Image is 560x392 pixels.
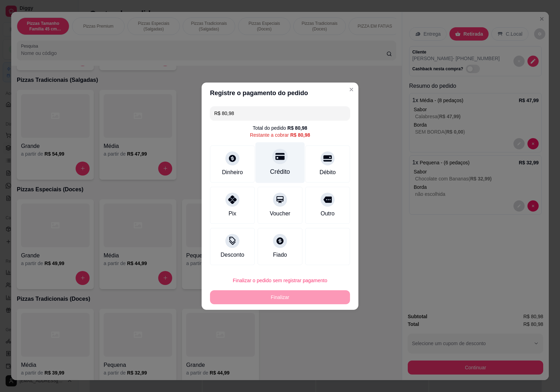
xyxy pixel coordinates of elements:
[202,83,358,104] header: Registre o pagamento do pedido
[250,131,310,138] div: Restante a cobrar
[229,209,236,218] div: Pix
[273,251,287,259] div: Fiado
[253,124,307,131] div: Total do pedido
[210,273,350,287] button: Finalizar o pedido sem registrar pagamento
[321,209,335,218] div: Outro
[270,209,290,218] div: Voucher
[220,251,244,259] div: Desconto
[270,167,290,176] div: Crédito
[287,124,307,131] div: R$ 80,98
[214,106,346,120] input: Ex.: hambúrguer de cordeiro
[222,168,243,177] div: Dinheiro
[346,84,357,95] button: Close
[320,168,336,177] div: Débito
[290,131,310,138] div: R$ 80,98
